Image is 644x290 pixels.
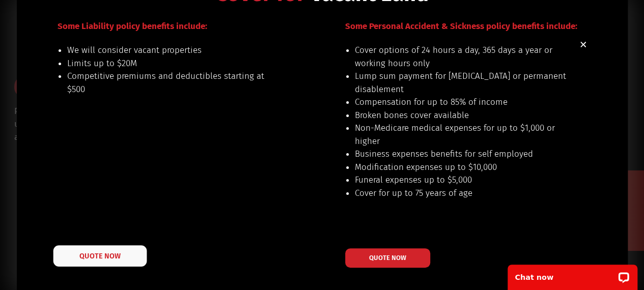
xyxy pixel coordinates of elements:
li: Non-Medicare medical expenses for up to $1,000 or higher [355,122,567,148]
li: Limits up to $20M [67,57,279,70]
li: Funeral expenses up to $5,000 [355,173,567,187]
span: QUOTE NOW [369,254,406,261]
a: QUOTE NOW [345,248,430,268]
a: Close [579,41,587,48]
li: Cover options of 24 hours a day, 365 days a year or working hours only [355,44,567,70]
li: We will consider vacant properties [67,44,279,57]
span: Some Personal Accident & Sickness policy benefits include: [345,21,577,32]
li: Competitive premiums and deductibles starting at $500 [67,70,279,96]
span: Some Liability policy benefits include: [58,21,207,32]
li: Business expenses benefits for self employed [355,148,567,161]
span: QUOTE NOW [79,252,120,259]
iframe: LiveChat chat widget [501,258,644,290]
li: Cover for up to 75 years of age [355,187,567,200]
li: Modification expenses up to $10,000 [355,161,567,174]
li: Broken bones cover available [355,109,567,122]
a: QUOTE NOW [53,245,147,267]
li: Lump sum payment for [MEDICAL_DATA] or permanent disablement [355,70,567,96]
li: Compensation for up to 85% of income [355,96,567,109]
